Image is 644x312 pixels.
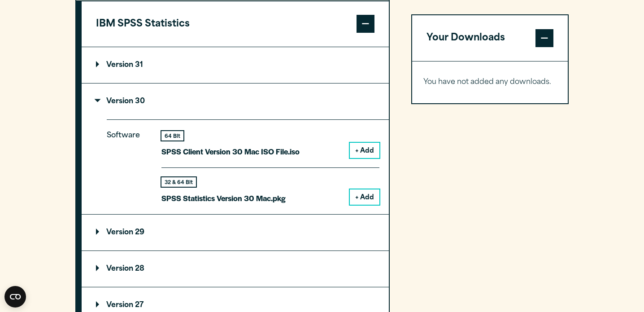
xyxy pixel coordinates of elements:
summary: Version 31 [82,47,389,83]
button: Open CMP widget [4,286,26,308]
p: Version 29 [96,229,144,236]
div: Your Downloads [412,61,568,103]
p: Version 27 [96,302,144,309]
summary: Version 28 [82,251,389,287]
p: Version 31 [96,62,143,69]
summary: Version 29 [82,215,389,250]
p: Software [107,129,147,197]
button: IBM SPSS Statistics [82,1,389,47]
button: Your Downloads [412,15,568,61]
button: + Add [350,189,379,205]
summary: Version 30 [82,83,389,119]
p: Version 28 [96,265,144,272]
button: + Add [350,143,379,158]
div: 64 Bit [161,131,183,141]
p: You have not added any downloads. [423,76,557,89]
p: Version 30 [96,98,145,105]
div: 32 & 64 Bit [161,177,196,187]
p: SPSS Statistics Version 30 Mac.pkg [161,192,286,205]
p: SPSS Client Version 30 Mac ISO File.iso [161,145,300,158]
